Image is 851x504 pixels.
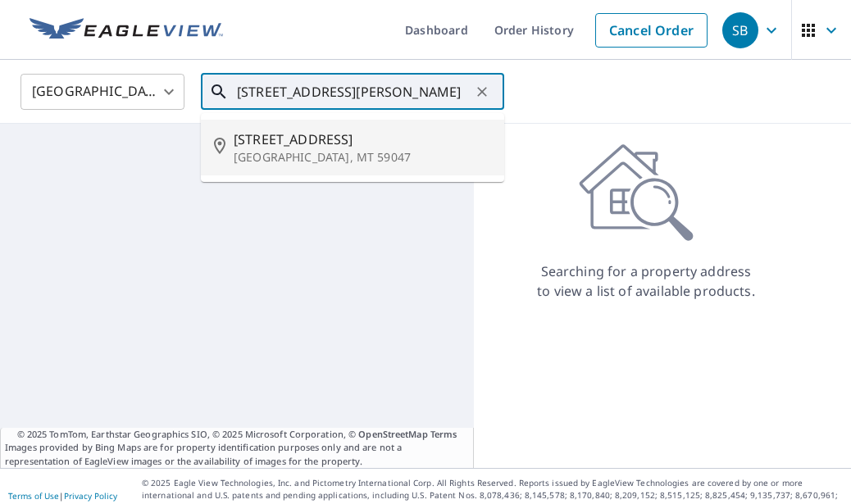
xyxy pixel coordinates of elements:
[237,69,471,115] input: Search by address or latitude-longitude
[430,428,457,440] a: Terms
[234,129,491,149] span: [STREET_ADDRESS]
[471,80,494,103] button: Clear
[64,490,117,502] a: Privacy Policy
[358,428,427,440] a: OpenStreetMap
[234,149,491,166] p: [GEOGRAPHIC_DATA], MT 59047
[536,261,756,301] p: Searching for a property address to view a list of available products.
[722,12,758,48] div: SB
[17,428,457,442] span: © 2025 TomTom, Earthstar Geographics SIO, © 2025 Microsoft Corporation, ©
[8,490,59,502] a: Terms of Use
[20,69,184,115] div: [GEOGRAPHIC_DATA]
[595,13,708,48] a: Cancel Order
[30,18,223,43] img: EV Logo
[8,491,117,501] p: |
